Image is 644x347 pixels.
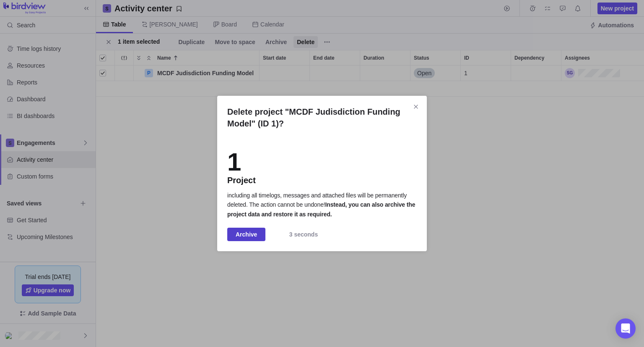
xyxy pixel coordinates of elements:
[410,101,422,113] span: Close
[236,229,257,239] span: Archive
[227,150,256,175] div: 1
[227,106,417,129] h2: Delete project "MCDF Judisdiction Funding Model" (ID 1)?
[227,191,417,219] p: including all timelogs, messages and attached files will be permanently deleted. The action canno...
[615,318,636,339] div: Open Intercom Messenger
[227,201,415,217] b: Instead, you can also archive the project data and restore it as required.
[227,228,265,241] span: Archive
[217,96,427,251] div: Delete project "MCDF Judisdiction Funding Model" (ID 1)?
[227,175,256,186] div: Project
[269,228,338,241] span: 3 seconds
[289,229,318,239] span: 3 seconds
